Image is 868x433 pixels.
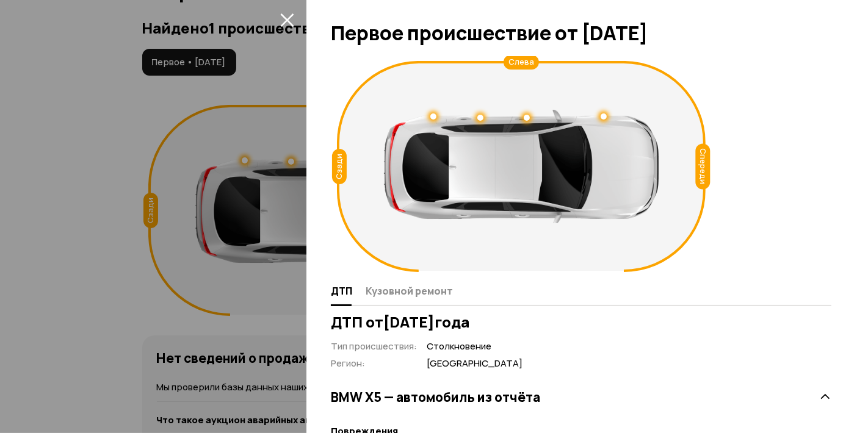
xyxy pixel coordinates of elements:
span: Тип происшествия : [331,340,417,352]
button: закрыть [277,10,297,29]
h3: ДТП от [DATE] года [331,313,831,331]
span: Кузовной ремонт [366,285,453,297]
div: Слева [504,55,539,70]
span: ДТП [331,285,352,297]
h3: BMW X5 — автомобиль из отчёта [331,389,540,405]
div: Спереди [696,144,711,190]
span: Регион : [331,357,365,370]
span: [GEOGRAPHIC_DATA] [427,357,523,370]
span: Столкновение [427,340,523,353]
div: Сзади [332,149,347,184]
